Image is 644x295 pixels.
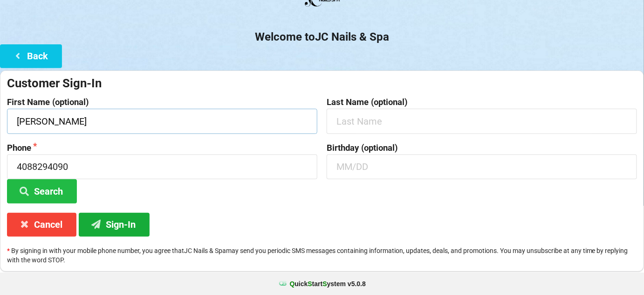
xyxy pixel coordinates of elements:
[79,213,150,237] button: Sign-In
[290,279,366,288] b: uick tart ystem v 5.0.8
[7,98,317,107] label: First Name (optional)
[327,109,637,133] input: Last Name
[7,143,317,153] label: Phone
[308,280,312,288] span: S
[7,109,317,133] input: First Name
[327,155,637,179] input: MM/DD
[7,246,637,265] p: By signing in with your mobile phone number, you agree that JC Nails & Spa may send you periodic ...
[7,155,317,179] input: 1234567890
[322,280,327,288] span: S
[327,98,637,107] label: Last Name (optional)
[7,213,76,237] button: Cancel
[7,76,637,91] div: Customer Sign-In
[7,179,77,203] button: Search
[290,280,295,288] span: Q
[278,279,288,288] img: favicon.ico
[327,143,637,153] label: Birthday (optional)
